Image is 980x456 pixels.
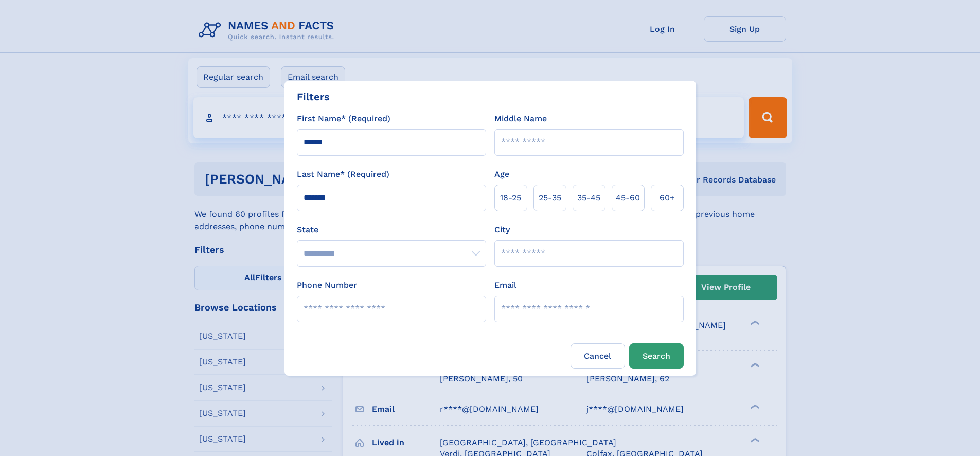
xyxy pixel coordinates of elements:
[494,113,547,125] label: Middle Name
[494,279,516,291] label: Email
[297,89,330,104] div: Filters
[616,192,640,204] span: 45‑60
[660,192,675,204] span: 60+
[297,168,389,180] label: Last Name* (Required)
[500,192,521,204] span: 18‑25
[494,168,509,180] label: Age
[577,192,600,204] span: 35‑45
[571,343,625,369] label: Cancel
[297,224,486,236] label: State
[539,192,561,204] span: 25‑35
[494,224,510,236] label: City
[297,279,357,291] label: Phone Number
[297,113,390,125] label: First Name* (Required)
[629,343,684,369] button: Search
